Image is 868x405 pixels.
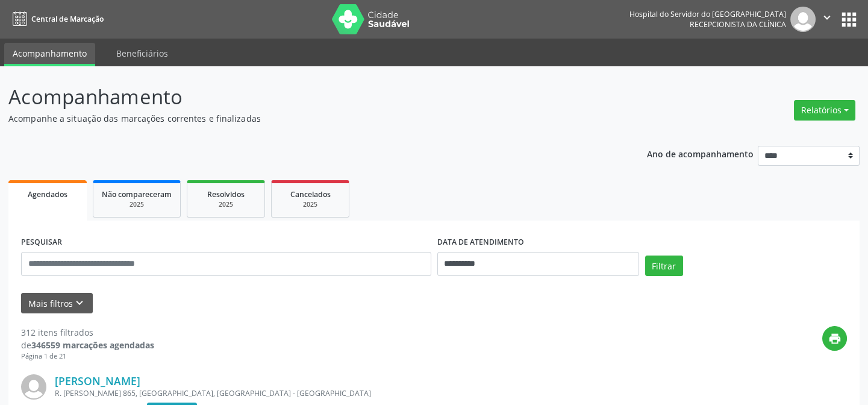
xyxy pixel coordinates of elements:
[822,326,847,351] button: print
[55,374,140,388] a: [PERSON_NAME]
[55,388,666,398] div: R. [PERSON_NAME] 865, [GEOGRAPHIC_DATA], [GEOGRAPHIC_DATA] - [GEOGRAPHIC_DATA]
[280,200,340,209] div: 2025
[8,9,104,29] a: Central de Marcação
[690,19,786,30] span: Recepcionista da clínica
[207,189,245,199] span: Resolvidos
[21,339,154,351] div: de
[73,297,86,310] i: keyboard_arrow_down
[828,332,841,345] i: print
[21,233,62,252] label: PESQUISAR
[8,112,604,125] p: Acompanhe a situação das marcações correntes e finalizadas
[629,9,786,19] div: Hospital do Servidor do [GEOGRAPHIC_DATA]
[838,9,860,30] button: apps
[8,82,604,112] p: Acompanhamento
[21,374,46,400] img: img
[437,233,524,252] label: DATA DE ATENDIMENTO
[790,7,816,32] img: img
[21,293,93,314] button: Mais filtroskeyboard_arrow_down
[102,189,172,199] span: Não compareceram
[196,200,256,209] div: 2025
[647,146,754,161] p: Ano de acompanhamento
[816,7,838,32] button: 
[645,256,683,276] button: Filtrar
[4,43,95,66] a: Acompanhamento
[102,200,172,209] div: 2025
[820,11,834,24] i: 
[290,189,331,199] span: Cancelados
[31,339,154,351] strong: 346559 marcações agendadas
[21,351,154,362] div: Página 1 de 21
[28,189,67,199] span: Agendados
[108,43,176,64] a: Beneficiários
[31,14,104,24] span: Central de Marcação
[794,100,855,121] button: Relatórios
[21,326,154,339] div: 312 itens filtrados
